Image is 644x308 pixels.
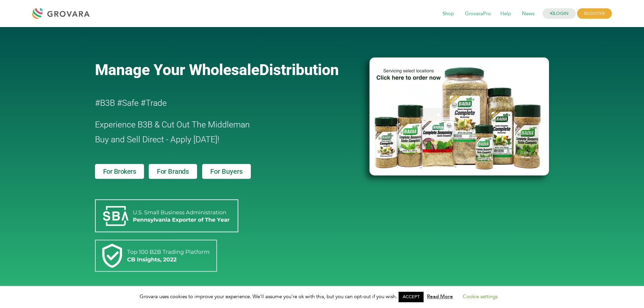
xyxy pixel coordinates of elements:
h2: #B3B #Safe #Trade [95,96,331,111]
span: Experience B3B & Cut Out The Middleman [95,120,250,129]
span: Help [496,7,516,20]
span: REGISTER [577,8,612,19]
a: Help [496,10,516,18]
span: News [517,7,539,20]
span: For Brokers [103,168,136,175]
a: For Brokers [95,164,144,179]
a: Read More [427,293,453,300]
a: ACCEPT [399,292,424,302]
span: Manage Your Wholesale [95,61,259,79]
span: For Buyers [210,168,243,175]
a: LOGIN [543,8,576,19]
span: GrovaraPro [460,7,496,20]
a: Cookie settings [463,293,498,300]
a: For Buyers [202,164,251,179]
span: Buy and Sell Direct - Apply [DATE]! [95,135,219,144]
span: For Brands [157,168,189,175]
a: GrovaraPro [460,10,496,18]
a: For Brands [149,164,197,179]
span: Distribution [259,61,339,79]
a: Shop [438,10,459,18]
span: Grovara uses cookies to improve your experience. We'll assume you're ok with this, but you can op... [140,293,504,300]
a: Manage Your WholesaleDistribution [95,61,359,79]
a: News [517,10,539,18]
span: Shop [438,7,459,20]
